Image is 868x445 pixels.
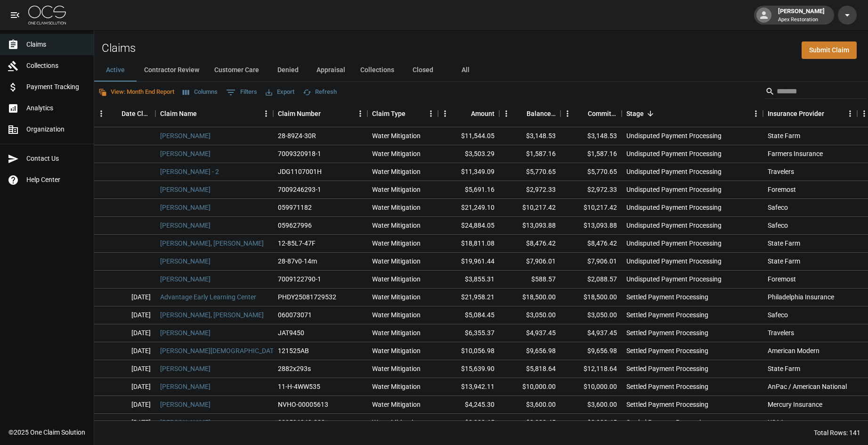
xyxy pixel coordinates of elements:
div: $1,587.16 [499,145,560,163]
div: $7,906.01 [560,253,622,271]
span: Organization [26,124,86,134]
button: Sort [458,107,471,120]
div: Water Mitigation [372,400,421,409]
a: [PERSON_NAME] [160,364,211,373]
div: NVHO-00005613 [278,400,328,409]
div: 059971182 [278,203,312,212]
div: [DATE] [94,396,155,414]
h2: Claims [102,41,136,55]
a: [PERSON_NAME] [160,400,211,409]
button: Menu [499,107,513,121]
div: $9,656.98 [560,342,622,360]
div: Water Mitigation [372,292,421,302]
div: Farmers Insurance [768,149,823,158]
div: Philadelphia Insurance [768,292,834,302]
div: 7009246293-1 [278,185,321,194]
div: $3,855.31 [438,271,499,288]
a: [PERSON_NAME], [PERSON_NAME] [160,239,264,248]
div: [DATE] [94,342,155,360]
div: Undisputed Payment Processing [626,221,722,230]
div: Committed Amount [560,100,622,127]
a: [PERSON_NAME] [160,203,211,212]
button: Appraisal [309,59,353,82]
div: $10,056.98 [438,342,499,360]
button: Sort [406,107,419,120]
button: Refresh [300,85,339,99]
div: $10,000.00 [499,378,560,396]
div: State Farm [768,131,800,140]
div: Insurance Provider [763,100,857,127]
div: $8,476.42 [560,235,622,253]
button: Customer Care [207,59,267,82]
div: Stage [626,100,644,127]
div: Water Mitigation [372,274,421,284]
button: Sort [644,107,657,120]
div: Claim Type [367,100,438,127]
div: Travelers [768,167,794,176]
div: Amount [438,100,499,127]
div: $8,476.42 [499,235,560,253]
div: Water Mitigation [372,364,421,373]
button: Menu [749,107,763,121]
div: Water Mitigation [372,418,421,427]
a: [PERSON_NAME][DEMOGRAPHIC_DATA] [160,346,279,355]
div: Water Mitigation [372,131,421,140]
div: Water Mitigation [372,346,421,355]
button: Sort [321,107,334,120]
button: Contractor Review [137,59,207,82]
div: $5,084.45 [438,306,499,324]
div: Water Mitigation [372,167,421,176]
div: $8,922.65 [438,414,499,432]
div: $11,349.09 [438,163,499,181]
div: 12-85L7-47F [278,239,316,248]
div: $3,148.53 [499,127,560,145]
button: Sort [513,107,527,120]
div: Water Mitigation [372,256,421,266]
div: American Modern [768,346,819,355]
button: Sort [108,107,122,120]
div: Settled Payment Processing [626,328,708,338]
a: Advantage Early Learning Center [160,292,256,302]
div: Claim Number [273,100,367,127]
button: Select columns [180,85,220,99]
div: Claim Name [155,100,273,127]
div: $8,283.45 [560,414,622,432]
div: Settled Payment Processing [626,346,708,355]
div: $2,972.33 [499,181,560,199]
div: Foremost [768,185,796,194]
button: Menu [843,107,857,121]
div: Foremost [768,274,796,284]
a: [PERSON_NAME] [160,418,211,427]
button: Active [94,59,137,82]
button: Show filters [224,85,260,100]
div: Settled Payment Processing [626,364,708,373]
div: Balance Due [499,100,560,127]
div: $4,937.45 [560,324,622,342]
span: Claims [26,40,86,49]
div: $4,937.45 [499,324,560,342]
div: AnPac / American National [768,382,847,391]
a: [PERSON_NAME] [160,149,211,158]
span: Help Center [26,175,86,185]
div: [DATE] [94,306,155,324]
div: State Farm [768,239,800,248]
div: $3,503.29 [438,145,499,163]
a: [PERSON_NAME] [160,256,211,266]
div: 000596949-800 [278,418,325,427]
div: Water Mitigation [372,310,421,320]
div: $24,884.05 [438,217,499,235]
div: $7,906.01 [499,253,560,271]
button: Sort [197,107,210,120]
div: Undisputed Payment Processing [626,185,722,194]
div: 2882x293s [278,364,311,373]
div: Committed Amount [588,100,617,127]
button: Closed [402,59,444,82]
div: $5,691.16 [438,181,499,199]
div: $9,656.98 [499,342,560,360]
div: Undisputed Payment Processing [626,239,722,248]
div: Undisputed Payment Processing [626,256,722,266]
a: [PERSON_NAME] [160,131,211,140]
div: $10,000.00 [560,378,622,396]
div: Undisputed Payment Processing [626,131,722,140]
div: Travelers [768,328,794,338]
